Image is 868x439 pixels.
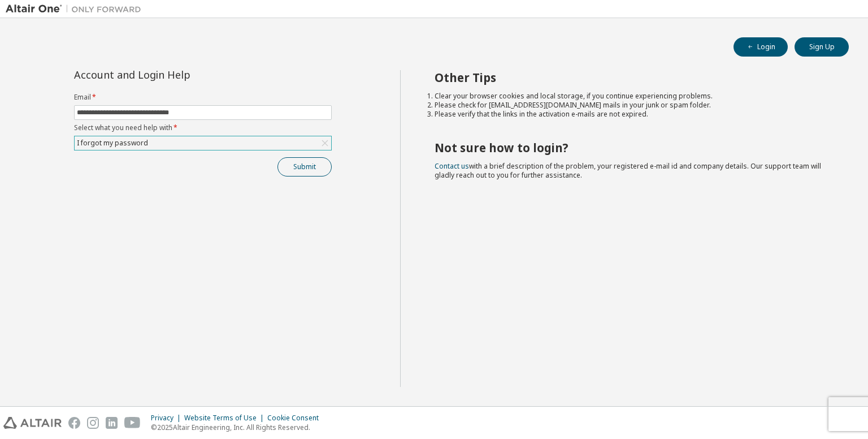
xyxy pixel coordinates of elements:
[68,417,80,429] img: facebook.svg
[6,3,147,15] img: Altair One
[734,37,788,57] button: Login
[435,161,469,171] a: Contact us
[87,417,99,429] img: instagram.svg
[74,93,332,102] label: Email
[795,37,849,57] button: Sign Up
[267,414,325,423] div: Cookie Consent
[74,70,280,79] div: Account and Login Help
[435,101,829,110] li: Please check for [EMAIL_ADDRESS][DOMAIN_NAME] mails in your junk or spam folder.
[106,417,118,429] img: linkedin.svg
[277,157,332,177] button: Submit
[124,417,141,429] img: youtube.svg
[435,161,821,180] span: with a brief description of the problem, your registered e-mail id and company details. Our suppo...
[75,137,150,149] div: I forgot my password
[151,414,184,423] div: Privacy
[435,140,829,155] h2: Not sure how to login?
[151,423,325,432] p: © 2025 Altair Engineering, Inc. All Rights Reserved.
[74,123,332,132] label: Select what you need help with
[3,417,62,429] img: altair_logo.svg
[435,70,829,85] h2: Other Tips
[75,136,331,150] div: I forgot my password
[435,110,829,119] li: Please verify that the links in the activation e-mails are not expired.
[435,92,829,101] li: Clear your browser cookies and local storage, if you continue experiencing problems.
[184,414,267,423] div: Website Terms of Use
